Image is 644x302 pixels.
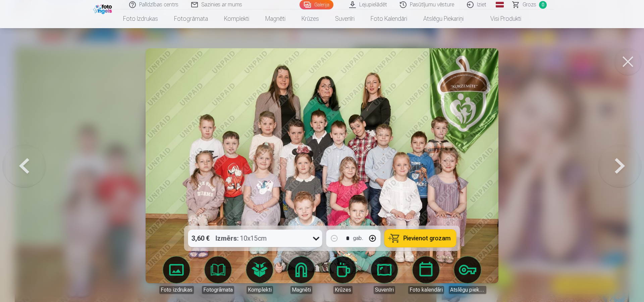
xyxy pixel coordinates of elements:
[282,256,320,294] a: Magnēti
[404,235,451,241] span: Pievienot grozam
[415,9,472,28] a: Atslēgu piekariņi
[241,256,278,294] a: Komplekti
[333,286,353,294] div: Krūzes
[93,3,114,14] img: /fa1
[159,286,194,294] div: Foto izdrukas
[385,230,456,247] button: Pievienot grozam
[216,9,257,28] a: Komplekti
[374,286,395,294] div: Suvenīri
[290,286,312,294] div: Magnēti
[353,234,363,242] div: gab.
[366,256,403,294] a: Suvenīri
[166,9,216,28] a: Fotogrāmata
[202,286,234,294] div: Fotogrāmata
[363,9,415,28] a: Foto kalendāri
[216,234,239,243] strong: Izmērs :
[158,256,195,294] a: Foto izdrukas
[472,9,529,28] a: Visi produkti
[199,256,237,294] a: Fotogrāmata
[324,256,362,294] a: Krūzes
[539,1,547,9] span: 0
[257,9,293,28] a: Magnēti
[293,9,327,28] a: Krūzes
[327,9,363,28] a: Suvenīri
[523,1,536,9] span: Grozs
[449,256,486,294] a: Atslēgu piekariņi
[408,286,444,294] div: Foto kalendāri
[247,286,273,294] div: Komplekti
[449,286,486,294] div: Atslēgu piekariņi
[216,230,267,247] div: 10x15cm
[407,256,445,294] a: Foto kalendāri
[115,9,166,28] a: Foto izdrukas
[188,230,213,247] div: 3,60 €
